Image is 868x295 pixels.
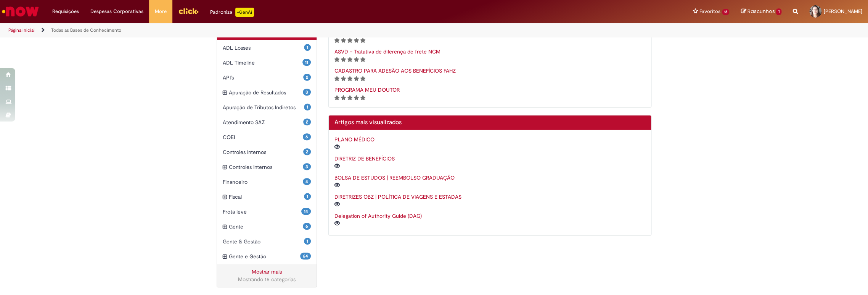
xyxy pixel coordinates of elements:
[223,276,311,283] div: Mostrando 15 categorias
[304,193,311,200] span: 1
[223,74,303,81] span: API's
[334,57,339,62] i: 1
[229,89,303,96] span: Apuração de Resultados
[347,76,352,81] i: 3
[360,38,365,43] i: 5
[334,94,365,101] span: Classificação de artigo - Somente leitura
[341,76,346,81] i: 2
[334,67,456,74] a: CADASTRO PARA ADESÃO AOS BENEFÍCIOS FAHZ
[334,56,365,63] span: Classificação de artigo - Somente leitura
[334,119,646,126] h2: Artigos mais visualizados
[360,57,365,62] i: 5
[235,8,254,17] p: +GenAi
[741,8,781,15] a: Rascunhos
[51,27,121,33] a: Todas as Bases de Conhecimento
[8,27,35,33] a: Página inicial
[699,8,720,15] span: Favoritos
[217,115,317,130] div: 2 Atendimento SAZ
[334,75,365,82] span: Classificação de artigo - Somente leitura
[223,59,302,66] span: ADL Timeline
[354,57,359,62] i: 4
[334,212,422,219] a: Delegation of Authority Guide (DAG)
[341,38,346,43] i: 2
[303,148,311,155] span: 2
[223,89,227,97] i: expandir categoria Apuração de Resultados
[347,38,352,43] i: 3
[223,148,303,156] span: Controles Internos
[301,208,311,215] span: 14
[354,76,359,81] i: 4
[217,159,317,175] div: expandir categoria Controles Internos 3 Controles Internos
[6,23,573,37] ul: Trilhas de página
[303,163,311,170] span: 3
[217,70,317,85] div: 2 API's
[360,95,365,100] i: 5
[223,208,301,216] span: Frota leve
[229,223,303,230] span: Gente
[354,95,359,100] i: 4
[360,76,365,81] i: 5
[223,178,303,186] span: Financeiro
[334,37,365,44] span: Classificação de artigo - Somente leitura
[722,9,730,15] span: 18
[776,8,781,15] span: 1
[334,38,339,43] i: 1
[334,95,339,100] i: 1
[223,238,304,245] span: Gente & Gestão
[217,40,317,55] div: 1 ADL Losses
[217,40,317,264] ul: Categorias
[223,44,304,52] span: ADL Losses
[334,86,400,93] a: PROGRAMA MEU DOUTOR
[217,174,317,190] div: 4 Financeiro
[334,76,339,81] i: 1
[303,178,311,185] span: 4
[217,55,317,70] div: 11 ADL Timeline
[217,144,317,160] div: 2 Controles Internos
[223,223,227,231] i: expandir categoria Gente
[217,130,317,145] div: 6 COEI
[334,136,375,143] a: PLANO MÉDICO
[303,133,311,140] span: 6
[334,48,440,55] a: ASVD – Tratativa de diferença de frete NCM
[347,95,352,100] i: 3
[210,8,254,17] div: Padroniza
[252,268,282,275] a: Mostrar mais
[223,118,303,126] span: Atendimento SAZ
[217,249,317,264] div: expandir categoria Gente e Gestão 64 Gente e Gestão
[304,104,311,110] span: 1
[223,193,227,201] i: expandir categoria Fiscal
[304,238,311,245] span: 1
[303,118,311,125] span: 2
[217,189,317,204] div: expandir categoria Fiscal 1 Fiscal
[300,253,311,259] span: 64
[223,133,303,141] span: COEI
[304,44,311,51] span: 1
[90,8,143,15] span: Despesas Corporativas
[1,4,40,19] img: ServiceNow
[824,8,862,15] span: [PERSON_NAME]
[303,223,311,230] span: 6
[155,8,167,15] span: More
[223,163,227,172] i: expandir categoria Controles Internos
[354,38,359,43] i: 4
[334,193,461,200] a: DIRETRIZES OBZ | POLÍTICA DE VIAGENS E ESTADAS
[52,8,79,15] span: Requisições
[747,8,775,15] span: Rascunhos
[217,100,317,115] div: 1 Apuração de Tributos Indiretos
[229,253,300,260] span: Gente e Gestão
[341,57,346,62] i: 2
[217,219,317,234] div: expandir categoria Gente 6 Gente
[223,253,227,261] i: expandir categoria Gente e Gestão
[334,174,455,181] a: BOLSA DE ESTUDOS | REEMBOLSO GRADUAÇÃO
[217,234,317,249] div: 1 Gente & Gestão
[334,155,395,162] a: DIRETRIZ DE BENEFÍCIOS
[303,89,311,96] span: 3
[223,104,304,111] span: Apuração de Tributos Indiretos
[341,95,346,100] i: 2
[217,85,317,100] div: expandir categoria Apuração de Resultados 3 Apuração de Resultados
[178,5,199,17] img: click_logo_yellow_360x200.png
[229,193,304,201] span: Fiscal
[229,163,303,171] span: Controles Internos
[347,57,352,62] i: 3
[217,204,317,219] div: 14 Frota leve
